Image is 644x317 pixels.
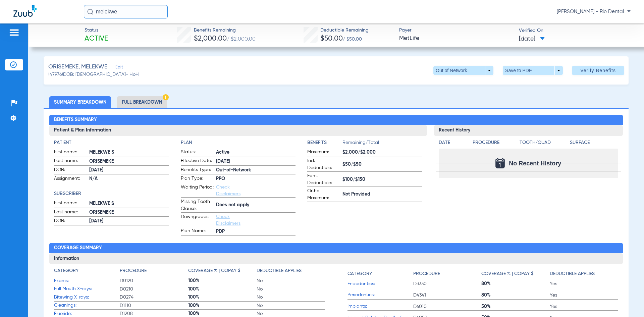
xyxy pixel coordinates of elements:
span: Ortho Maximum: [307,188,340,202]
span: MELEKWE S [89,200,169,207]
span: Benefits Remaining [194,27,256,34]
span: Implants: [347,303,413,310]
span: Verify Benefits [580,68,616,73]
span: Status: [181,149,214,157]
span: 100% [188,310,257,317]
span: First name: [54,200,87,208]
app-breakdown-title: Procedure [473,139,517,149]
span: Payer [399,27,513,34]
span: D1208 [120,310,188,317]
span: Yes [550,280,618,287]
span: Plan Type: [181,175,214,183]
h4: Surface [570,139,618,146]
span: Missing Tooth Clause: [181,198,214,212]
span: Remaining/Total [342,139,422,149]
app-breakdown-title: Surface [570,139,618,149]
button: Out of Network [433,66,493,75]
span: $50/$50 [342,161,422,168]
span: ORISEMEKE [89,158,169,165]
span: Cleanings: [54,302,120,309]
span: 100% [188,294,257,301]
span: DOB: [54,166,87,174]
span: D3330 [413,280,482,287]
app-breakdown-title: Benefits [307,139,342,149]
span: 100% [188,277,257,284]
app-breakdown-title: Date [439,139,467,149]
span: D0210 [120,286,188,293]
iframe: Chat Widget [610,285,644,317]
button: Save to PDF [503,66,563,75]
span: No [257,286,325,293]
img: Hazard [163,94,169,100]
span: D6010 [413,303,482,310]
span: No Recent History [509,160,561,167]
span: Downgrades: [181,213,214,227]
h2: Coverage Summary [49,243,623,254]
span: No [257,310,325,317]
h4: Coverage % | Copay $ [188,267,240,274]
span: (47976) DOB: [DEMOGRAPHIC_DATA] - HoH [48,71,139,78]
span: Status [85,27,108,34]
span: $2,000/$2,000 [342,149,422,156]
span: First name: [54,149,87,157]
span: PDP [216,228,296,235]
a: Check Disclaimers [216,185,240,196]
span: N/A [89,175,169,182]
h3: Recent History [434,125,623,136]
span: MELEKWE S [89,149,169,156]
h4: Coverage % | Copay $ [481,270,534,277]
span: 80% [481,280,550,287]
span: $50.00 [320,35,343,42]
app-breakdown-title: Procedure [413,267,482,280]
h4: Tooth/Quad [520,139,568,146]
span: [DATE] [519,35,545,43]
span: Assignment: [54,175,87,183]
span: Waiting Period: [181,184,214,197]
app-breakdown-title: Category [347,267,413,280]
a: Check Disclaimers [216,214,240,226]
img: Calendar [495,158,505,168]
span: ORISEMEKE [89,209,169,216]
span: Ind. Deductible: [307,157,340,171]
span: MetLife [399,34,513,43]
h4: Deductible Applies [257,267,302,274]
span: Not Provided [342,191,422,198]
app-breakdown-title: Procedure [120,267,188,277]
span: [DATE] [89,218,169,225]
span: Active [85,34,108,44]
app-breakdown-title: Coverage % | Copay $ [481,267,550,280]
span: $2,000.00 [194,35,227,42]
span: DOB: [54,217,87,225]
img: Zuub Logo [13,5,37,17]
h4: Procedure [473,139,517,146]
span: D1110 [120,302,188,309]
h4: Plan [181,139,296,146]
h4: Subscriber [54,190,169,197]
h4: Date [439,139,467,146]
span: Bitewing X-rays: [54,294,120,301]
h4: Deductible Applies [550,270,595,277]
span: Periodontics: [347,292,413,299]
span: D0274 [120,294,188,301]
span: Last name: [54,209,87,217]
li: Full Breakdown [117,96,167,108]
h4: Procedure [413,270,440,277]
h3: Information [49,253,623,264]
app-breakdown-title: Patient [54,139,169,146]
span: D0120 [120,277,188,284]
span: Yes [550,303,618,310]
span: Plan Name: [181,227,214,235]
span: PPO [216,175,296,182]
button: Verify Benefits [572,66,624,75]
span: D4341 [413,292,482,299]
span: Out-of-Network [216,167,296,174]
span: / $50.00 [343,37,362,42]
h2: Benefits Summary [49,115,623,125]
h4: Procedure [120,267,147,274]
span: Endodontics: [347,280,413,287]
h4: Benefits [307,139,342,146]
span: [DATE] [216,158,296,165]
